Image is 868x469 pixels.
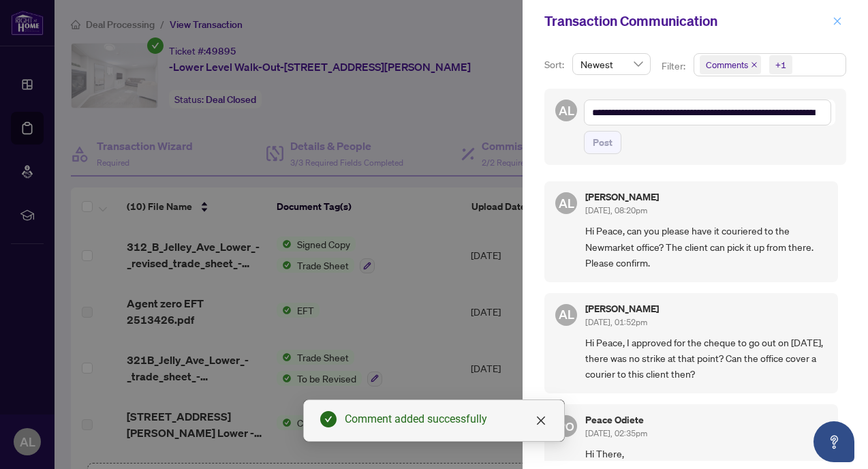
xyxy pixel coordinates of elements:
span: [DATE], 02:35pm [585,428,647,438]
span: [DATE], 08:20pm [585,205,647,215]
p: Filter: [662,59,687,74]
span: close [751,61,758,68]
button: Post [584,131,621,154]
div: +1 [775,58,786,72]
span: Hi Peace, I approved for the cheque to go out on [DATE], there was no strike at that point? Can t... [585,335,827,382]
span: PO [558,417,574,435]
span: AL [559,101,574,120]
h5: [PERSON_NAME] [585,304,659,314]
span: close [833,16,842,26]
span: Comments [706,58,748,72]
button: Open asap [813,421,854,462]
span: AL [559,305,574,324]
span: AL [559,194,574,213]
div: Comment added successfully [345,411,548,427]
span: close [536,415,546,426]
div: Transaction Communication [544,11,828,31]
span: check-circle [320,411,337,427]
h5: [PERSON_NAME] [585,192,659,202]
span: Newest [580,54,642,74]
p: Sort: [544,57,567,72]
a: Close [533,413,548,428]
span: Comments [700,55,761,74]
span: [DATE], 01:52pm [585,317,647,327]
h5: Peace Odiete [585,415,647,425]
span: Hi Peace, can you please have it couriered to the Newmarket office? The client can pick it up fro... [585,223,827,271]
